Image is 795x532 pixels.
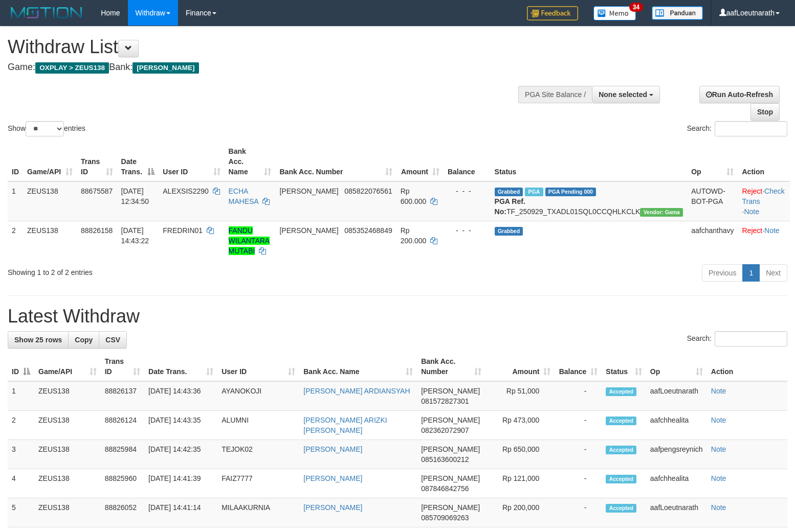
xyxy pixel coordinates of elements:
[144,381,217,411] td: [DATE] 14:43:36
[279,187,338,195] span: [PERSON_NAME]
[495,188,523,196] span: Grabbed
[738,142,790,181] th: Action
[303,445,362,453] a: [PERSON_NAME]
[652,6,703,20] img: panduan.png
[606,417,636,425] span: Accepted
[687,121,787,136] label: Search:
[229,226,270,255] a: FANDU WILANTARA MUTABI
[303,503,362,512] a: [PERSON_NAME]
[421,397,469,405] span: Copy 081572827301 to clipboard
[555,440,602,469] td: -
[8,306,787,327] h1: Latest Withdraw
[742,264,760,282] a: 1
[485,498,555,527] td: Rp 200,000
[8,181,23,221] td: 1
[417,352,485,381] th: Bank Acc. Number: activate to sort column ascending
[555,469,602,498] td: -
[217,440,299,469] td: TEJOK02
[101,352,144,381] th: Trans ID: activate to sort column ascending
[491,181,688,221] td: TF_250929_TXADL01SQL0CCQHLKCLK
[101,440,144,469] td: 88825984
[545,188,597,196] span: PGA Pending
[715,121,787,136] input: Search:
[8,62,520,73] h4: Game: Bank:
[744,207,759,216] a: Note
[555,352,602,381] th: Balance: activate to sort column ascending
[8,263,324,277] div: Showing 1 to 2 of 2 entries
[303,387,410,395] a: [PERSON_NAME] ARDIANSYAH
[421,387,480,395] span: [PERSON_NAME]
[279,226,338,235] span: [PERSON_NAME]
[8,221,23,260] td: 2
[217,498,299,527] td: MILAAKURNIA
[750,103,780,121] a: Stop
[34,381,101,411] td: ZEUS138
[299,352,417,381] th: Bank Acc. Name: activate to sort column ascending
[101,498,144,527] td: 88826052
[117,142,159,181] th: Date Trans.: activate to sort column descending
[525,188,543,196] span: Marked by aafpengsreynich
[421,445,480,453] span: [PERSON_NAME]
[687,181,738,221] td: AUTOWD-BOT-PGA
[23,221,77,260] td: ZEUS138
[711,474,726,482] a: Note
[14,336,62,344] span: Show 25 rows
[401,187,427,205] span: Rp 600.000
[421,474,480,482] span: [PERSON_NAME]
[303,474,362,482] a: [PERSON_NAME]
[34,469,101,498] td: ZEUS138
[527,6,578,20] img: Feedback.jpg
[344,226,392,235] span: Copy 085352468849 to clipboard
[8,352,34,381] th: ID: activate to sort column descending
[646,381,707,411] td: aafLoeutnarath
[485,440,555,469] td: Rp 650,000
[8,142,23,181] th: ID
[599,90,647,99] span: None selected
[606,446,636,454] span: Accepted
[8,411,34,440] td: 2
[81,187,113,195] span: 88675587
[738,221,790,260] td: ·
[8,331,69,349] a: Show 25 rows
[444,142,491,181] th: Balance
[606,387,636,396] span: Accepted
[217,381,299,411] td: AYANOKOJI
[421,484,469,493] span: Copy 087846842756 to clipboard
[742,187,784,205] a: Check Trans
[421,455,469,464] span: Copy 085163600212 to clipboard
[764,226,780,235] a: Note
[101,381,144,411] td: 88826137
[77,142,117,181] th: Trans ID: activate to sort column ascending
[646,469,707,498] td: aafchhealita
[448,186,487,196] div: - - -
[742,187,762,195] a: Reject
[275,142,396,181] th: Bank Acc. Number: activate to sort column ascending
[555,411,602,440] td: -
[163,187,209,195] span: ALEXSIS2290
[646,498,707,527] td: aafLoeutnarath
[217,469,299,498] td: FAIZ7777
[23,142,77,181] th: Game/API: activate to sort column ascending
[593,6,636,20] img: Button%20Memo.svg
[421,426,469,434] span: Copy 082362072907 to clipboard
[711,445,726,453] a: Note
[99,331,127,349] a: CSV
[421,416,480,424] span: [PERSON_NAME]
[105,336,120,344] span: CSV
[640,208,683,217] span: Vendor URL: https://trx31.1velocity.biz
[132,62,198,74] span: [PERSON_NAME]
[629,3,643,12] span: 34
[8,498,34,527] td: 5
[602,352,646,381] th: Status: activate to sort column ascending
[421,514,469,522] span: Copy 085709069263 to clipboard
[555,498,602,527] td: -
[738,181,790,221] td: · ·
[687,221,738,260] td: aafchanthavy
[68,331,99,349] a: Copy
[144,440,217,469] td: [DATE] 14:42:35
[699,86,780,103] a: Run Auto-Refresh
[687,142,738,181] th: Op: activate to sort column ascending
[34,498,101,527] td: ZEUS138
[217,411,299,440] td: ALUMNI
[23,181,77,221] td: ZEUS138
